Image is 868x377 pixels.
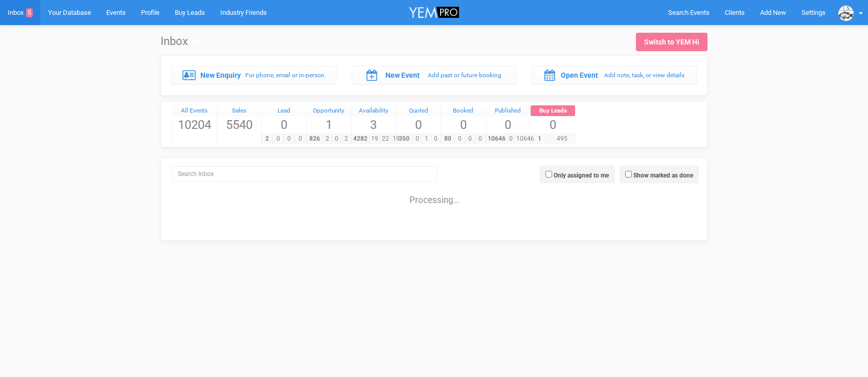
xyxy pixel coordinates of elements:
div: Switch to YEM Hi [644,37,699,47]
span: 4282 [351,134,370,144]
span: 0 [531,116,575,134]
span: 5 [26,8,33,17]
span: 0 [284,134,295,144]
span: 0 [475,134,486,144]
span: 1 [307,116,351,134]
small: For phone, email or in-person [245,72,325,79]
span: 495 [549,134,575,144]
small: Add note, task, or view details [604,72,684,79]
span: 80 [441,134,455,144]
a: Published [486,105,531,117]
span: 10646 [486,134,508,144]
span: 0 [262,116,306,134]
span: 0 [412,134,422,144]
span: 0 [431,134,441,144]
a: All Events [172,105,217,117]
a: Booked [441,105,486,117]
a: Buy Leads [531,105,575,117]
span: 350 [396,134,413,144]
a: Opportunity [307,105,351,117]
span: 2 [261,134,273,144]
span: 22 [380,134,391,144]
span: 0 [465,134,475,144]
a: Open Event Add note, task, or view details [532,66,697,84]
span: Clients [725,9,745,16]
span: 0 [332,134,341,144]
span: 0 [396,116,441,134]
a: New Event Add past or future booking [352,66,517,84]
span: 1 [422,134,431,144]
img: data [838,6,854,21]
label: New Event [385,70,420,80]
span: 0 [507,134,515,144]
input: Search Inbox [172,166,437,182]
span: 0 [454,134,465,144]
span: 0 [272,134,284,144]
span: 2 [341,134,351,144]
span: 10204 [172,116,217,134]
span: 19 [391,134,402,144]
span: Add New [760,9,786,16]
span: 0 [294,134,306,144]
a: Availability [352,105,396,117]
label: Only assigned to me [554,171,609,180]
span: 5540 [217,116,262,134]
a: New Enquiry For phone, email or in-person [171,66,336,84]
span: 3 [352,116,396,134]
label: New Enquiry [200,70,241,80]
span: 10646 [514,134,536,144]
span: 826 [306,134,323,144]
span: 1 [530,134,549,144]
a: Lead [262,105,306,117]
h1: Inbox [161,35,200,48]
span: 2 [323,134,332,144]
span: 19 [369,134,380,144]
a: Quoted [396,105,441,117]
span: 0 [441,116,486,134]
a: Sales [217,105,262,117]
div: Processing... [164,184,704,205]
a: Switch to YEM Hi [636,33,707,51]
span: 0 [486,116,531,134]
label: Open Event [561,70,598,80]
span: Search Events [668,9,710,16]
label: Show marked as done [633,171,693,180]
small: Add past or future booking [428,72,501,79]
